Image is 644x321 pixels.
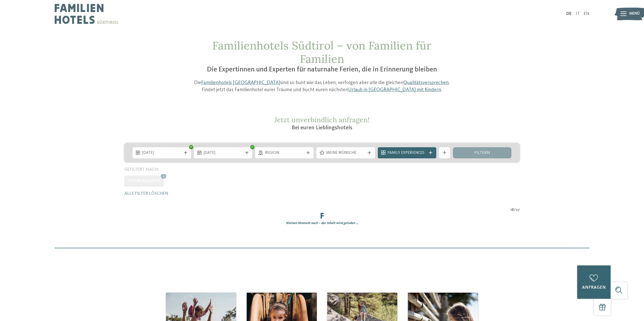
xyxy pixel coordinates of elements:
[577,265,611,299] a: anfragen
[212,38,431,66] span: Familienhotels Südtirol – von Familien für Familien
[190,80,454,93] p: Die sind so bunt wie das Leben, verfolgen aber alle die gleichen . Findet jetzt das Familienhotel...
[584,12,589,16] a: EN
[120,221,524,226] div: Kleinen Moment noch – der Inhalt wird geladen …
[387,150,426,156] span: Family Experiences
[204,150,243,156] span: [DATE]
[292,125,352,131] span: Bei euren Lieblingshotels
[274,115,369,124] span: Jetzt unverbindlich anfragen!
[142,150,181,156] span: [DATE]
[510,207,514,213] span: 18
[566,12,572,16] a: DE
[326,150,365,156] span: Meine Wünsche
[514,207,516,213] span: /
[582,285,606,290] span: anfragen
[629,11,640,17] span: Menü
[265,150,304,156] span: Region
[516,207,520,213] span: 27
[348,87,441,92] a: Urlaub in [GEOGRAPHIC_DATA] mit Kindern
[201,80,280,85] a: Familienhotels [GEOGRAPHIC_DATA]
[207,66,437,73] span: Die Expertinnen und Experten für naturnahe Ferien, die in Erinnerung bleiben
[403,80,449,85] a: Qualitätsversprechen
[576,12,580,16] a: IT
